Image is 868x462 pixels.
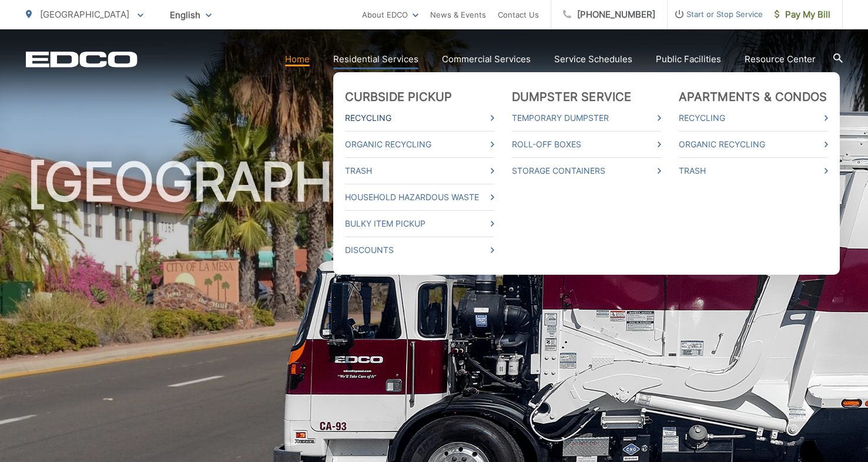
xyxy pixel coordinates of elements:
a: Dumpster Service [512,90,632,104]
a: Bulky Item Pickup [345,217,494,231]
a: Trash [345,164,494,178]
a: Recycling [345,111,494,125]
span: [GEOGRAPHIC_DATA] [40,9,129,20]
a: Household Hazardous Waste [345,190,494,204]
a: About EDCO [362,8,418,22]
a: Organic Recycling [345,137,494,151]
a: Residential Services [333,52,418,66]
a: Apartments & Condos [679,90,827,104]
span: Pay My Bill [775,8,830,22]
a: Public Facilities [656,52,721,66]
a: Commercial Services [442,52,531,66]
a: News & Events [430,8,486,22]
span: English [161,5,220,25]
a: Contact Us [498,8,539,22]
a: Temporary Dumpster [512,111,661,125]
a: Resource Center [745,52,816,66]
a: Organic Recycling [679,137,828,151]
a: Trash [679,164,828,178]
a: Service Schedules [554,52,632,66]
a: Recycling [679,111,828,125]
a: Home [285,52,310,66]
a: Curbside Pickup [345,90,453,104]
a: Discounts [345,243,494,257]
a: Roll-Off Boxes [512,137,661,151]
a: Storage Containers [512,164,661,178]
a: EDCD logo. Return to the homepage. [26,51,138,68]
